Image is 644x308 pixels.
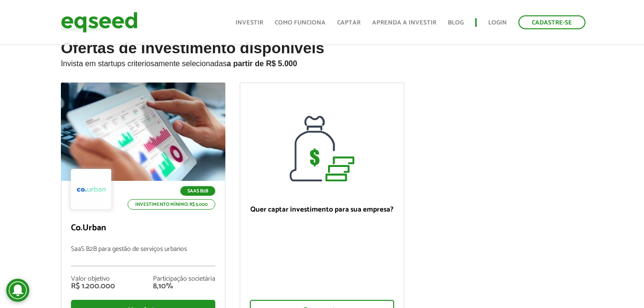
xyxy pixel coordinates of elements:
[71,276,115,283] div: Valor objetivo
[275,20,326,26] a: Como funciona
[61,40,583,83] h2: Ofertas de investimento disponíveis
[71,283,115,290] div: R$ 1.200.000
[153,283,215,290] div: 8,10%
[372,20,436,26] a: Aprenda a investir
[71,223,215,234] p: Co.Urban
[153,276,215,283] div: Participação societária
[488,20,507,26] a: Login
[337,20,361,26] a: Captar
[128,199,215,210] p: Investimento mínimo: R$ 5.000
[61,57,583,68] p: Invista em startups criteriosamente selecionadas
[518,15,585,29] a: Cadastre-se
[227,59,297,68] strong: a partir de R$ 5.000
[235,20,263,26] a: Investir
[448,20,464,26] a: Blog
[61,10,138,35] img: EqSeed
[250,205,394,214] p: Quer captar investimento para sua empresa?
[71,246,215,266] p: SaaS B2B para gestão de serviços urbanos
[180,186,215,196] p: SaaS B2B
